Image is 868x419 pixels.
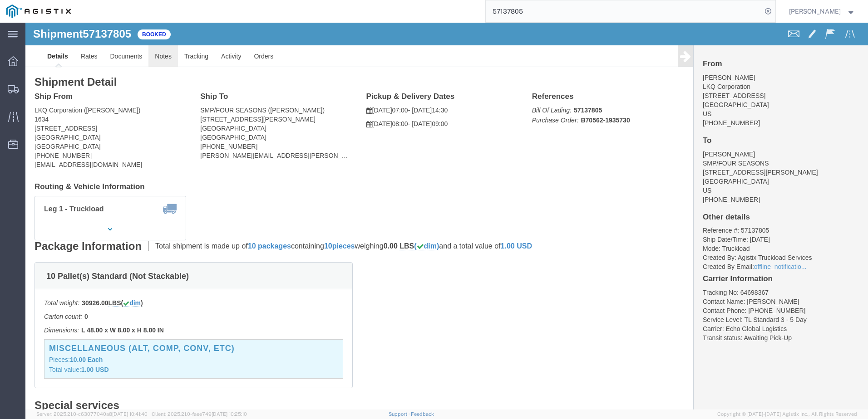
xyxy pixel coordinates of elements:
span: [DATE] 10:25:10 [212,411,247,417]
span: Client: 2025.21.0-faee749 [152,411,247,417]
span: Server: 2025.21.0-c63077040a8 [36,411,148,417]
a: Support [389,411,411,417]
span: Copyright © [DATE]-[DATE] Agistix Inc., All Rights Reserved [717,410,857,418]
button: [PERSON_NAME] [789,6,856,17]
span: [DATE] 10:41:40 [112,411,148,417]
img: logo [6,5,71,18]
span: Nathan Seeley [789,6,841,16]
iframe: FS Legacy Container [25,23,868,409]
input: Search for shipment number, reference number [486,0,762,22]
a: Feedback [411,411,434,417]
